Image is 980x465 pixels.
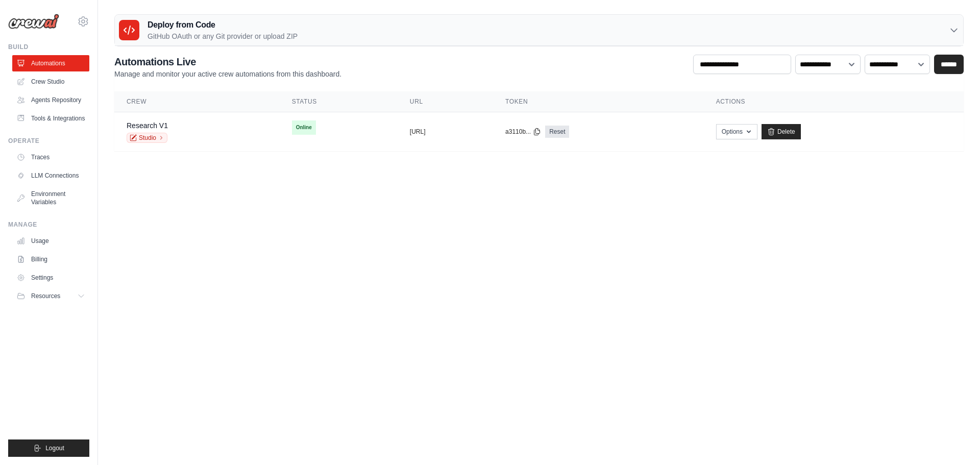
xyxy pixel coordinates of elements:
[127,121,168,130] a: Research V1
[148,19,298,31] h3: Deploy from Code
[545,126,569,138] a: Reset
[12,186,89,210] a: Environment Variables
[716,124,757,139] button: Options
[12,233,89,249] a: Usage
[12,92,89,108] a: Agents Repository
[114,91,280,112] th: Crew
[12,167,89,184] a: LLM Connections
[12,55,89,71] a: Automations
[292,120,316,135] span: Online
[127,133,167,143] a: Studio
[148,31,298,41] p: GitHub OAuth or any Git provider or upload ZIP
[704,91,964,112] th: Actions
[8,14,59,29] img: Logo
[114,55,341,69] h2: Automations Live
[45,444,64,452] span: Logout
[12,288,89,304] button: Resources
[398,91,493,112] th: URL
[12,270,89,286] a: Settings
[12,149,89,165] a: Traces
[280,91,398,112] th: Status
[8,137,89,145] div: Operate
[762,124,801,139] a: Delete
[505,128,541,136] button: a3110b...
[8,43,89,51] div: Build
[31,292,60,300] span: Resources
[12,74,89,90] a: Crew Studio
[8,439,89,457] button: Logout
[8,221,89,229] div: Manage
[493,91,704,112] th: Token
[12,110,89,127] a: Tools & Integrations
[114,69,341,79] p: Manage and monitor your active crew automations from this dashboard.
[12,251,89,267] a: Billing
